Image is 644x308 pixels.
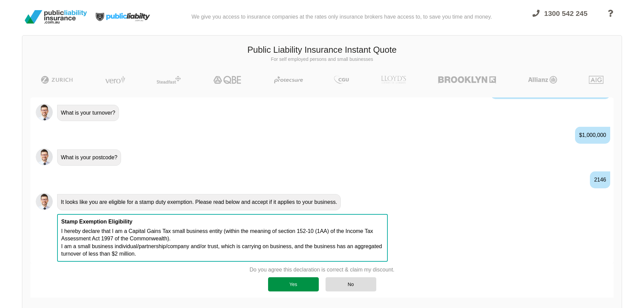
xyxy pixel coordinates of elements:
[57,149,121,166] div: What is your postcode?
[191,3,492,31] div: We give you access to insurance companies at the rates only insurance brokers have access to, to ...
[57,194,341,210] div: It looks like you are eligible for a stamp duty exemption. Please read below and accept if it app...
[22,7,90,26] img: Public Liability Insurance
[326,277,376,291] div: No
[377,76,410,84] img: LLOYD's | Public Liability Insurance
[331,76,352,84] img: CGU | Public Liability Insurance
[525,76,560,84] img: Allianz | Public Liability Insurance
[102,76,128,84] img: Vero | Public Liability Insurance
[586,76,606,84] img: AIG | Public Liability Insurance
[27,44,617,56] h3: Public Liability Insurance Instant Quote
[61,218,384,226] p: Stamp Exemption Eligibility
[36,104,53,121] img: Chatbot | PLI
[90,3,157,31] img: Public Liability Insurance Light
[544,9,588,17] span: 1300 542 245
[271,76,306,84] img: Protecsure | Public Liability Insurance
[36,193,53,210] img: Chatbot | PLI
[57,105,119,121] div: What is your turnover?
[209,76,246,84] img: QBE | Public Liability Insurance
[38,76,76,84] img: Zurich | Public Liability Insurance
[590,171,610,188] div: 2146
[61,228,384,258] p: I hereby declare that I am a Capital Gains Tax small business entity (within the meaning of secti...
[435,76,499,84] img: Brooklyn | Public Liability Insurance
[249,266,395,274] p: Do you agree this declaration is correct & claim my discount.
[154,76,184,84] img: Steadfast | Public Liability Insurance
[526,5,594,31] a: 1300 542 245
[575,127,610,144] div: $1,000,000
[268,277,319,291] div: Yes
[36,148,53,165] img: Chatbot | PLI
[27,56,617,63] p: For self employed persons and small businesses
